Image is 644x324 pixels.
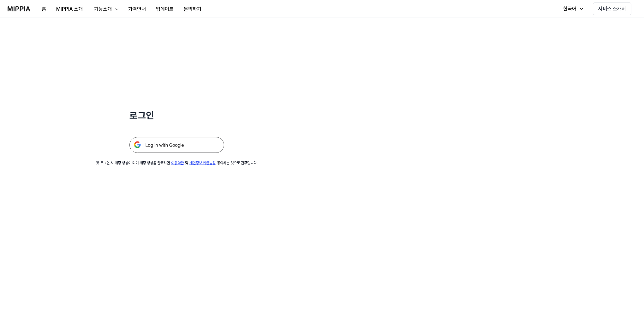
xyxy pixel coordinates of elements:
[123,3,151,15] button: 가격안내
[129,137,224,153] img: 구글 로그인 버튼
[151,0,179,18] a: 업데이트
[88,3,123,15] button: 기능소개
[179,3,206,15] button: 문의하기
[37,3,51,15] button: 홈
[189,161,216,165] a: 개인정보 취급방침
[8,6,30,11] img: logo
[96,160,258,166] div: 첫 로그인 시 계정 생성이 되며 계정 생성을 완료하면 및 동의하는 것으로 간주합니다.
[171,161,184,165] a: 이용약관
[593,3,631,15] button: 서비스 소개서
[93,5,113,13] div: 기능소개
[151,3,179,15] button: 업데이트
[51,3,88,15] button: MIPPIA 소개
[129,109,224,122] h1: 로그인
[562,5,578,13] div: 한국어
[557,3,588,15] button: 한국어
